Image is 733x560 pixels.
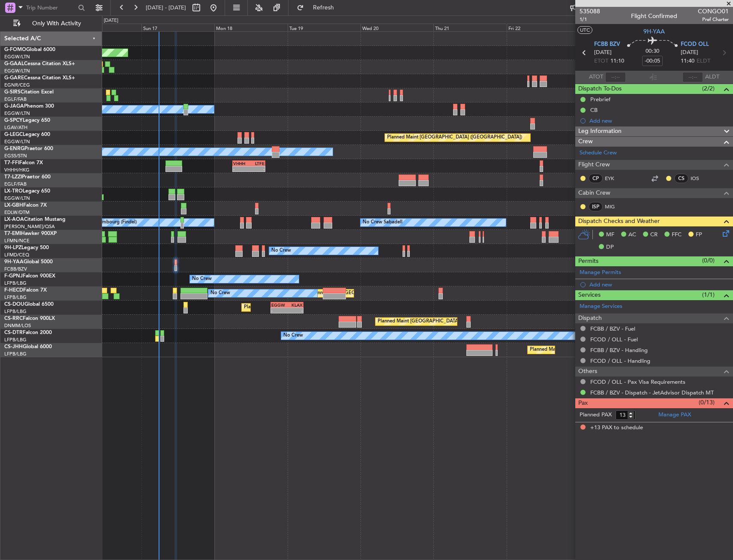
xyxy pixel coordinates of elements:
[4,337,27,343] a: LFPB/LBG
[589,202,603,211] div: ISP
[4,90,54,95] a: G-SIRSCitation Excel
[271,308,287,313] div: -
[71,216,137,229] div: No Crew Luxembourg (Findel)
[4,138,30,145] a: EGGW/LTN
[4,82,30,88] a: EGNR/CEG
[590,424,643,432] span: +13 PAX to schedule
[605,72,626,82] input: --:--
[697,57,710,66] span: ELDT
[580,268,621,277] a: Manage Permits
[4,54,30,60] a: EGGW/LTN
[705,73,719,81] span: ALDT
[271,302,287,307] div: EGGW
[4,146,53,151] a: G-ENRGPraetor 600
[22,21,90,27] span: Only With Activity
[4,288,23,293] span: F-HECD
[4,167,30,173] a: VHHH/HKG
[4,351,27,357] a: LFPB/LBG
[578,84,622,94] span: Dispatch To-Dos
[4,160,19,166] span: T7-FFI
[4,231,57,236] a: T7-EMIHawker 900XP
[9,17,93,30] button: Only With Activity
[530,343,665,356] div: Planned Maint [GEOGRAPHIC_DATA] ([GEOGRAPHIC_DATA])
[594,48,612,57] span: [DATE]
[4,322,31,329] a: DNMM/LOS
[605,175,624,182] a: EYK
[249,166,265,172] div: -
[4,160,43,166] a: T7-FFIFalcon 7X
[578,398,588,408] span: Pax
[283,329,303,342] div: No Crew
[233,166,249,172] div: -
[702,256,715,265] span: (0/0)
[658,411,691,419] a: Manage PAX
[4,308,27,315] a: LFPB/LBG
[578,160,610,170] span: Flight Crew
[590,96,610,103] div: Prebrief
[192,273,212,286] div: No Crew
[306,5,342,11] span: Refresh
[507,24,580,31] div: Fri 22
[4,238,30,244] a: LFMN/NCE
[606,243,614,252] span: DP
[699,398,715,407] span: (0/13)
[578,217,660,226] span: Dispatch Checks and Weather
[578,367,597,376] span: Others
[244,301,379,314] div: Planned Maint [GEOGRAPHIC_DATA] ([GEOGRAPHIC_DATA])
[610,57,624,66] span: 11:10
[590,106,598,114] div: CB
[4,302,24,307] span: CS-DOU
[4,47,26,52] span: G-FOMO
[4,47,55,52] a: G-FOMOGlobal 6000
[4,104,24,109] span: G-JAGA
[4,195,30,202] a: EGGW/LTN
[631,12,677,21] div: Flight Confirmed
[378,315,513,328] div: Planned Maint [GEOGRAPHIC_DATA] ([GEOGRAPHIC_DATA])
[4,203,47,208] a: LX-GBHFalcon 7X
[4,181,27,187] a: EGLF/FAB
[578,137,593,147] span: Crew
[672,231,682,239] span: FFC
[363,216,403,229] div: No Crew Sabadell
[4,274,23,279] span: F-GPNJ
[4,330,23,335] span: CS-DTR
[4,274,55,279] a: F-GPNJFalcon 900EX
[287,302,303,307] div: KLAX
[141,24,214,31] div: Sun 17
[69,24,141,31] div: Sat 16
[589,174,603,183] div: CP
[681,57,694,66] span: 11:40
[4,124,27,131] a: LGAV/ATH
[4,302,54,307] a: CS-DOUGlobal 6500
[271,244,291,257] div: No Crew
[4,189,23,194] span: LX-TRO
[578,126,622,136] span: Leg Information
[433,24,506,31] div: Thu 21
[643,27,665,36] span: 9H-YAA
[4,96,27,102] a: EGLF/FAB
[4,217,24,222] span: LX-AOA
[214,24,287,31] div: Mon 18
[4,316,55,321] a: CS-RRCFalcon 900LX
[674,174,688,183] div: CS
[580,16,600,23] span: 1/1
[4,245,49,250] a: 9H-LPZLegacy 500
[26,1,75,14] input: Trip Number
[4,203,23,208] span: LX-GBH
[4,294,27,301] a: LFPB/LBG
[4,252,29,258] a: LFMD/CEQ
[4,259,24,265] span: 9H-YAA
[4,217,66,222] a: LX-AOACitation Mustang
[589,73,603,81] span: ATOT
[4,280,27,286] a: LFPB/LBG
[4,118,23,123] span: G-SPCY
[590,357,650,364] a: FCOD / OLL - Handling
[696,231,702,239] span: FP
[578,188,610,198] span: Cabin Crew
[578,290,601,300] span: Services
[702,84,715,93] span: (2/2)
[4,61,24,66] span: G-GAAL
[4,209,30,216] a: EDLW/DTM
[578,313,602,323] span: Dispatch
[233,161,249,166] div: VHHH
